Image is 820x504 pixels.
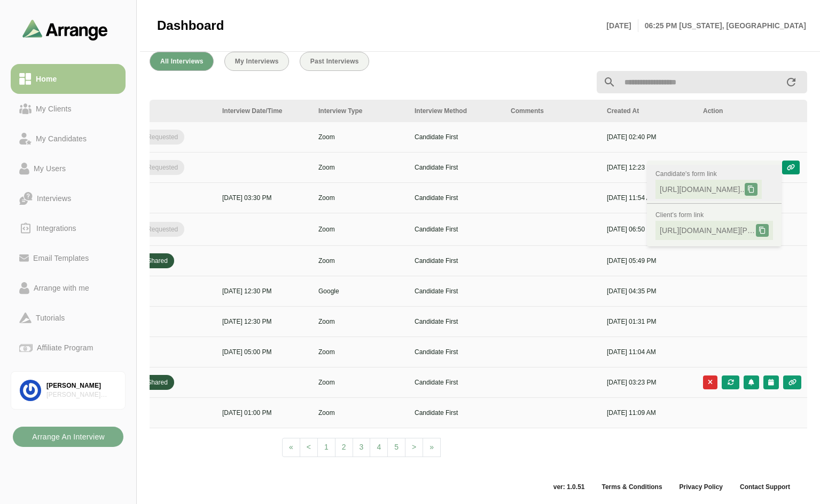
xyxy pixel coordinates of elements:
[318,225,402,234] p: Zoom
[415,347,498,357] p: Candidate First
[318,193,402,203] p: Zoom
[11,303,126,333] a: Tutorials
[415,378,498,387] p: Candidate First
[412,443,416,451] span: >
[415,132,498,142] p: Candidate First
[32,311,69,324] div: Tutorials
[415,193,498,203] p: Candidate First
[318,347,402,357] p: Zoom
[415,106,498,116] div: Interview Method
[29,252,93,265] div: Email Templates
[606,19,638,32] p: [DATE]
[11,273,126,303] a: Arrange with me
[222,286,306,296] p: [DATE] 12:30 PM
[607,408,690,418] p: [DATE] 11:09 AM
[300,52,369,71] button: Past Interviews
[545,483,593,491] span: ver: 1.0.51
[32,427,105,447] b: Arrange An Interview
[222,317,306,326] p: [DATE] 12:30 PM
[415,408,498,418] p: Candidate First
[387,438,405,457] a: 5
[655,170,717,178] span: Candidate's form link
[318,163,402,172] p: Zoom
[33,341,97,354] div: Affiliate Program
[318,286,402,296] p: Google
[607,378,690,387] p: [DATE] 03:23 PM
[415,225,498,234] p: Candidate First
[703,106,801,116] div: Action
[222,193,306,203] p: [DATE] 03:30 PM
[235,58,279,65] span: My Interviews
[423,438,441,457] a: Next
[33,192,75,205] div: Interviews
[13,427,123,447] button: Arrange An Interview
[32,73,61,85] div: Home
[607,193,690,203] p: [DATE] 11:54 AM
[32,132,91,145] div: My Candidates
[415,256,498,266] p: Candidate First
[157,18,224,34] span: Dashboard
[785,76,798,89] i: appended action
[660,184,745,195] span: [URL][DOMAIN_NAME]..
[607,317,690,326] p: [DATE] 01:31 PM
[11,333,126,363] a: Affiliate Program
[222,408,306,418] p: [DATE] 01:00 PM
[318,132,402,142] p: Zoom
[318,408,402,418] p: Zoom
[415,317,498,326] p: Candidate First
[32,102,76,115] div: My Clients
[318,317,402,326] p: Zoom
[11,94,126,124] a: My Clients
[607,256,690,266] p: [DATE] 05:49 PM
[160,58,204,65] span: All Interviews
[405,438,423,457] a: Next
[222,347,306,357] p: [DATE] 05:00 PM
[224,52,289,71] button: My Interviews
[11,371,126,410] a: [PERSON_NAME][PERSON_NAME] Associates
[607,286,690,296] p: [DATE] 04:35 PM
[638,19,806,32] p: 06:25 PM [US_STATE], [GEOGRAPHIC_DATA]
[415,163,498,172] p: Candidate First
[415,286,498,296] p: Candidate First
[222,106,306,116] div: Interview Date/Time
[318,106,402,116] div: Interview Type
[11,154,126,183] a: My Users
[655,211,704,219] span: Client's form link
[11,243,126,273] a: Email Templates
[32,222,81,235] div: Integrations
[22,19,108,40] img: arrangeai-name-small-logo.4d2b8aee.svg
[370,438,388,457] a: 4
[46,381,116,390] div: [PERSON_NAME]
[607,163,690,172] p: [DATE] 12:23 PM
[11,213,126,243] a: Integrations
[335,438,353,457] a: 2
[11,64,126,94] a: Home
[660,225,756,236] span: [URL][DOMAIN_NAME][PERSON_NAME]..
[511,106,594,116] div: Comments
[607,225,690,234] p: [DATE] 06:50 PM
[310,58,359,65] span: Past Interviews
[318,378,402,387] p: Zoom
[353,438,371,457] a: 3
[593,483,670,491] a: Terms & Conditions
[11,183,126,213] a: Interviews
[607,347,690,357] p: [DATE] 11:04 AM
[607,132,690,142] p: [DATE] 02:40 PM
[671,483,731,491] a: Privacy Policy
[11,124,126,154] a: My Candidates
[429,443,434,451] span: »
[29,282,93,294] div: Arrange with me
[150,52,214,71] button: All Interviews
[46,390,116,399] div: [PERSON_NAME] Associates
[318,256,402,266] p: Zoom
[29,162,70,175] div: My Users
[731,483,799,491] a: Contact Support
[607,106,690,116] div: Created At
